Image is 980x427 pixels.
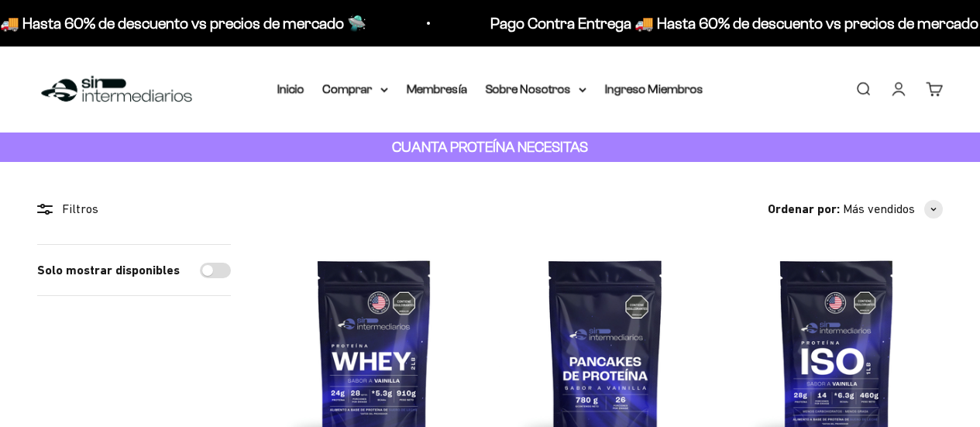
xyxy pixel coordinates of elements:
[605,82,703,95] a: Ingreso Miembros
[768,199,840,219] span: Ordenar por:
[277,82,304,95] a: Inicio
[37,260,180,281] label: Solo mostrar disponibles
[407,82,467,95] a: Membresía
[486,79,586,99] summary: Sobre Nosotros
[323,79,388,99] summary: Comprar
[392,139,588,155] strong: CUANTA PROTEÍNA NECESITAS
[843,199,915,219] span: Más vendidos
[37,199,231,219] div: Filtros
[843,199,943,219] button: Más vendidos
